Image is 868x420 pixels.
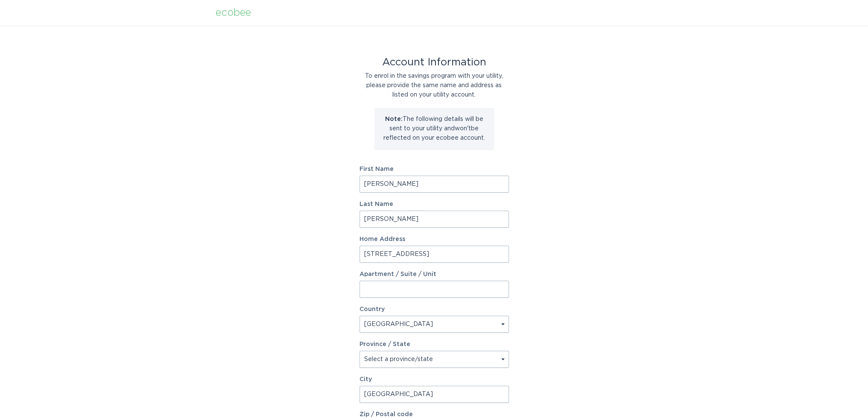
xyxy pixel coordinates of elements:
[381,115,488,143] p: The following details will be sent to your utility and won't be reflected on your ecobee account.
[216,8,251,18] div: ecobee
[359,236,509,242] label: Home Address
[385,116,403,122] strong: Note:
[359,306,385,312] label: Country
[359,71,509,100] div: To enrol in the savings program with your utility, please provide the same name and address as li...
[359,341,410,347] label: Province / State
[359,411,509,417] label: Zip / Postal code
[359,166,509,172] label: First Name
[359,58,509,67] div: Account Information
[359,376,509,382] label: City
[359,201,509,207] label: Last Name
[359,271,509,277] label: Apartment / Suite / Unit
